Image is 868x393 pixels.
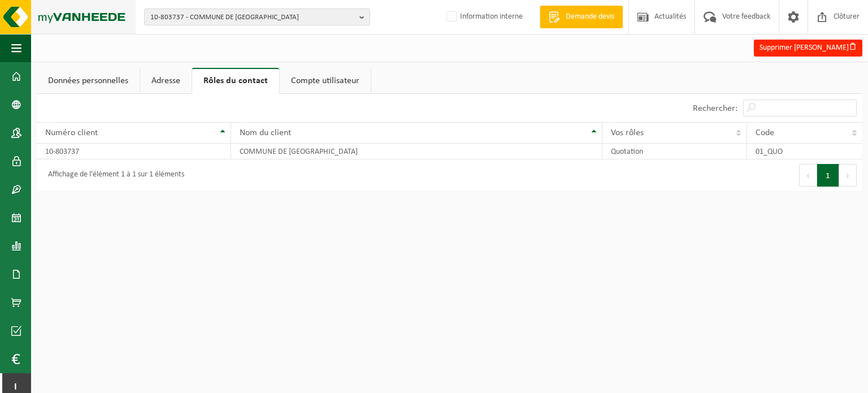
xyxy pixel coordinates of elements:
td: COMMUNE DE [GEOGRAPHIC_DATA] [231,144,602,159]
span: Nom du client [240,128,291,137]
button: 1 [817,164,839,187]
td: Quotation [602,144,747,159]
a: Compte utilisateur [280,68,371,94]
a: Adresse [140,68,192,94]
span: Vos rôles [611,128,644,137]
td: 01_QUO [747,144,862,159]
button: Supprimer [PERSON_NAME] [754,40,862,57]
button: Next [839,164,857,187]
span: Demande devis [563,11,617,23]
span: 10-803737 - COMMUNE DE [GEOGRAPHIC_DATA] [150,9,355,26]
label: Information interne [444,8,523,25]
label: Rechercher: [693,104,737,113]
button: Previous [799,164,817,187]
button: 10-803737 - COMMUNE DE [GEOGRAPHIC_DATA] [144,8,370,25]
span: Code [756,128,774,137]
span: Numéro client [45,128,98,137]
div: Affichage de l'élément 1 à 1 sur 1 éléments [42,165,184,185]
a: Données personnelles [37,68,140,94]
a: Rôles du contact [192,68,279,94]
td: 10-803737 [37,144,231,159]
a: Demande devis [540,6,623,28]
